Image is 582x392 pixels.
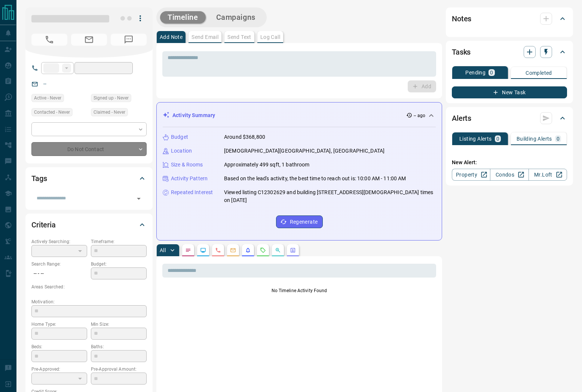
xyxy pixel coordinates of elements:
a: Mr.Loft [529,169,567,181]
p: 0 [496,136,499,141]
h2: Notes [452,13,471,25]
p: [DEMOGRAPHIC_DATA][GEOGRAPHIC_DATA], [GEOGRAPHIC_DATA] [224,147,385,155]
h2: Alerts [452,112,471,124]
p: Search Range: [31,261,87,267]
div: Criteria [31,216,147,234]
p: Budget [171,133,188,141]
div: Tasks [452,43,567,61]
svg: Calls [215,247,221,253]
h2: Tags [31,172,47,184]
div: Notes [452,10,567,28]
button: Regenerate [276,215,323,228]
p: Location [171,147,192,155]
p: Timeframe: [91,238,147,245]
p: Approximately 499 sqft, 1 bathroom [224,161,309,169]
svg: Requests [260,247,266,253]
p: 0 [490,70,493,75]
p: Around $368,800 [224,133,265,141]
p: Motivation: [31,298,147,305]
span: Signed up - Never [94,94,129,102]
p: Beds: [31,343,87,350]
p: New Alert: [452,159,567,166]
p: Size & Rooms [171,161,203,169]
span: No Number [111,34,147,46]
p: Pending [465,70,485,75]
span: No Email [71,34,107,46]
span: Contacted - Never [34,108,70,116]
p: -- - -- [31,267,87,280]
a: -- [43,81,46,87]
div: Activity Summary-- ago [163,108,436,122]
p: All [160,248,166,253]
p: 0 [557,136,560,141]
span: Active - Never [34,94,61,102]
p: Actively Searching: [31,238,87,245]
div: Alerts [452,109,567,127]
svg: Emails [230,247,236,253]
p: Listing Alerts [459,136,492,141]
p: Building Alerts [517,136,552,141]
h2: Tasks [452,46,471,58]
h2: Criteria [31,219,56,231]
button: New Task [452,86,567,98]
p: Areas Searched: [31,284,147,290]
svg: Listing Alerts [245,247,251,253]
p: Home Type: [31,321,87,328]
svg: Notes [185,247,191,253]
p: Pre-Approval Amount: [91,366,147,373]
span: Claimed - Never [94,108,125,116]
svg: Opportunities [275,247,281,253]
p: Activity Pattern [171,175,208,183]
p: -- ago [414,112,425,119]
p: Min Size: [91,321,147,328]
p: Activity Summary [172,111,215,119]
button: Open [134,193,144,204]
p: No Timeline Activity Found [162,287,436,294]
p: Add Note [160,34,183,40]
svg: Agent Actions [290,247,296,253]
p: Viewed listing C12302629 and building [STREET_ADDRESS][DEMOGRAPHIC_DATA] times on [DATE] [224,189,436,204]
p: Based on the lead's activity, the best time to reach out is: 10:00 AM - 11:00 AM [224,175,406,183]
p: Budget: [91,261,147,267]
span: No Number [31,34,67,46]
p: Pre-Approved: [31,366,87,373]
svg: Lead Browsing Activity [200,247,206,253]
p: Completed [526,70,552,76]
div: Tags [31,169,147,187]
div: Do Not Contact [31,142,147,156]
a: Property [452,169,490,181]
button: Campaigns [209,11,263,24]
p: Repeated Interest [171,189,213,196]
a: Condos [490,169,529,181]
p: Baths: [91,343,147,350]
button: Timeline [160,11,206,24]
